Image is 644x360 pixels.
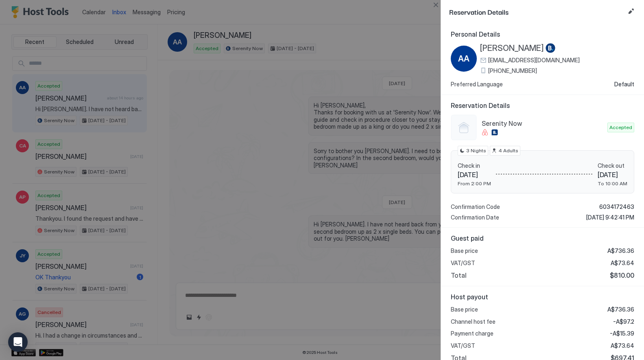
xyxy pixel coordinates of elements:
[451,259,475,267] span: VAT/GST
[451,293,634,301] span: Host payout
[466,147,486,154] span: 3 Nights
[451,247,478,255] span: Base price
[488,67,537,75] span: [PHONE_NUMBER]
[598,180,627,187] span: To 10:00 AM
[598,162,627,169] span: Check out
[451,101,634,110] span: Reservation Details
[610,271,634,279] span: $810.00
[8,332,28,352] div: Open Intercom Messenger
[458,180,491,187] span: From 2:00 PM
[609,124,632,131] span: Accepted
[610,330,634,337] span: -A$15.39
[611,342,634,349] span: A$73.64
[607,306,634,313] span: A$736.36
[611,259,634,267] span: A$73.64
[451,203,500,211] span: Confirmation Code
[482,119,604,127] span: Serenity Now
[451,81,503,88] span: Preferred Language
[458,162,491,169] span: Check in
[458,53,469,65] span: AA
[451,234,634,242] span: Guest paid
[614,81,634,88] span: Default
[613,318,634,325] span: -A$97.2
[599,203,634,211] span: 6034172463
[451,330,493,337] span: Payment charge
[607,247,634,255] span: A$736.36
[598,171,627,179] span: [DATE]
[586,214,634,221] span: [DATE] 9:42:41 PM
[458,171,491,179] span: [DATE]
[449,7,624,17] span: Reservation Details
[626,7,636,16] button: Edit reservation
[451,214,499,221] span: Confirmation Date
[488,57,580,64] span: [EMAIL_ADDRESS][DOMAIN_NAME]
[451,306,478,313] span: Base price
[480,43,544,53] span: [PERSON_NAME]
[498,147,518,154] span: 4 Adults
[451,342,475,349] span: VAT/GST
[451,271,467,279] span: Total
[451,30,634,38] span: Personal Details
[451,318,496,325] span: Channel host fee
